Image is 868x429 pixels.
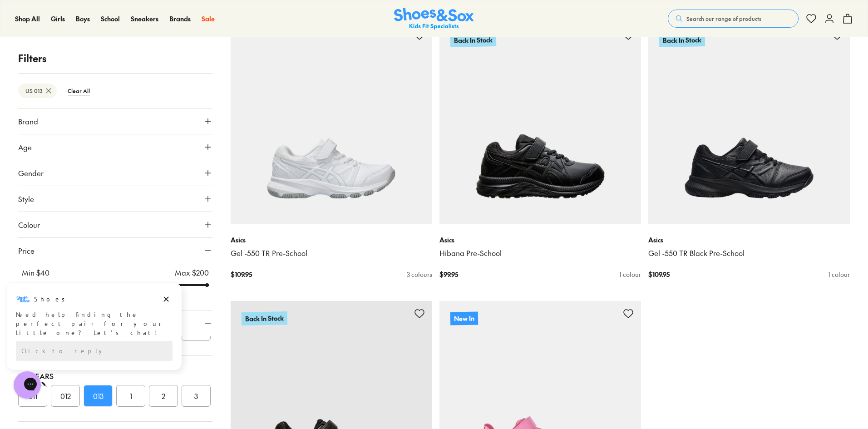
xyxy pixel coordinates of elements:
span: Search our range of products [686,15,761,23]
a: Shop All [15,14,40,24]
img: Shoes logo [16,10,30,25]
span: Colour [18,219,40,230]
btn: Clear All [60,83,97,99]
span: Sneakers [131,14,158,23]
p: Asics [231,235,432,245]
p: Back In Stock [659,33,705,47]
span: Shop All [15,14,40,23]
button: Price [18,238,212,263]
span: Girls [51,14,65,23]
span: School [101,14,120,23]
button: 3 [182,385,211,407]
img: SNS_Logo_Responsive.svg [394,8,474,30]
button: Colour [18,212,212,237]
a: Boys [76,14,90,24]
div: Campaign message [7,1,182,89]
a: Gel -550 TR Pre-School [231,248,432,258]
span: $ 109.95 [231,270,252,279]
button: 012 [51,385,80,407]
button: Brand [18,108,212,134]
span: Age [18,142,32,153]
div: Need help finding the perfect pair for your little one? Let’s chat! [16,29,173,56]
button: Age [18,134,212,160]
a: Hibana Pre-School [439,248,641,258]
p: Back In Stock [242,311,287,325]
a: Shoes & Sox [394,8,474,30]
a: Back In Stock [648,23,850,224]
span: Sale [202,14,215,23]
div: 3-8 Years [18,370,212,381]
a: Back In Stock [439,23,641,224]
button: Gender [18,160,212,186]
span: Brand [18,116,38,127]
div: Reply to the campaigns [16,59,173,79]
a: Sale [202,14,215,24]
div: Message from Shoes. Need help finding the perfect pair for your little one? Let’s chat! [7,10,182,56]
a: Sneakers [131,14,158,24]
iframe: Gorgias live chat messenger [9,368,45,402]
button: Search our range of products [668,10,799,28]
div: 3 colours [407,270,432,279]
h3: Shoes [34,13,70,22]
a: School [101,14,120,24]
p: Min $ 40 [22,267,49,278]
span: $ 99.95 [439,270,458,279]
button: Style [18,186,212,212]
button: 2 [149,385,178,407]
a: Brands [169,14,191,24]
span: $ 109.95 [648,270,670,279]
p: Asics [648,235,850,245]
div: 1 colour [828,270,850,279]
span: Brands [169,14,191,23]
span: Price [18,245,35,256]
div: 1 colour [619,270,641,279]
button: 013 [84,385,113,407]
span: Gender [18,168,44,178]
p: New In [450,312,478,325]
btn: US 013 [18,84,57,98]
span: Style [18,193,34,204]
a: Girls [51,14,65,24]
span: Boys [76,14,90,23]
p: Back In Stock [450,33,496,47]
p: Max $ 200 [175,267,209,278]
p: Filters [18,51,212,66]
button: 1 [116,385,145,407]
a: Gel -550 TR Black Pre-School [648,248,850,258]
p: Asics [439,235,641,245]
button: Dismiss campaign [160,11,173,24]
